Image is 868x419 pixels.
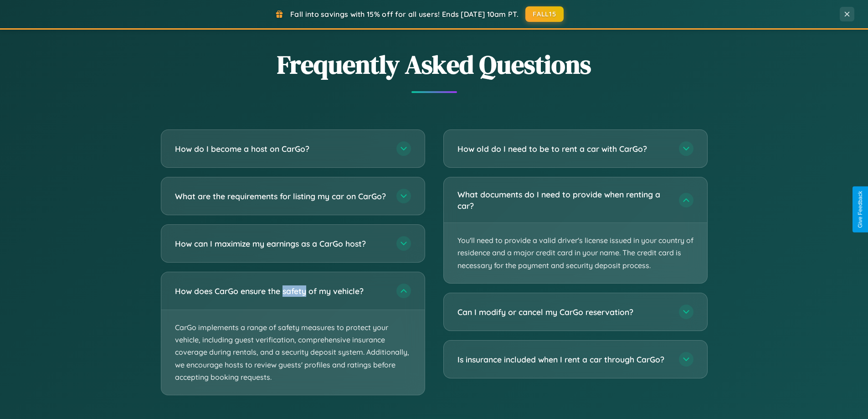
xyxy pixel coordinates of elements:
[175,285,387,297] h3: How does CarGo ensure the safety of my vehicle?
[175,238,387,249] h3: How can I maximize my earnings as a CarGo host?
[161,310,425,395] p: CarGo implements a range of safety measures to protect your vehicle, including guest verification...
[175,191,387,202] h3: What are the requirements for listing my car on CarGo?
[457,143,670,155] h3: How old do I need to be to rent a car with CarGo?
[857,191,863,228] div: Give Feedback
[457,189,670,211] h3: What documents do I need to provide when renting a car?
[290,10,519,19] span: Fall into savings with 15% off for all users! Ends [DATE] 10am PT.
[457,306,670,318] h3: Can I modify or cancel my CarGo reservation?
[525,6,564,22] button: FALL15
[175,143,387,155] h3: How do I become a host on CarGo?
[444,223,707,283] p: You'll need to provide a valid driver's license issued in your country of residence and a major c...
[161,47,708,82] h2: Frequently Asked Questions
[457,354,670,365] h3: Is insurance included when I rent a car through CarGo?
